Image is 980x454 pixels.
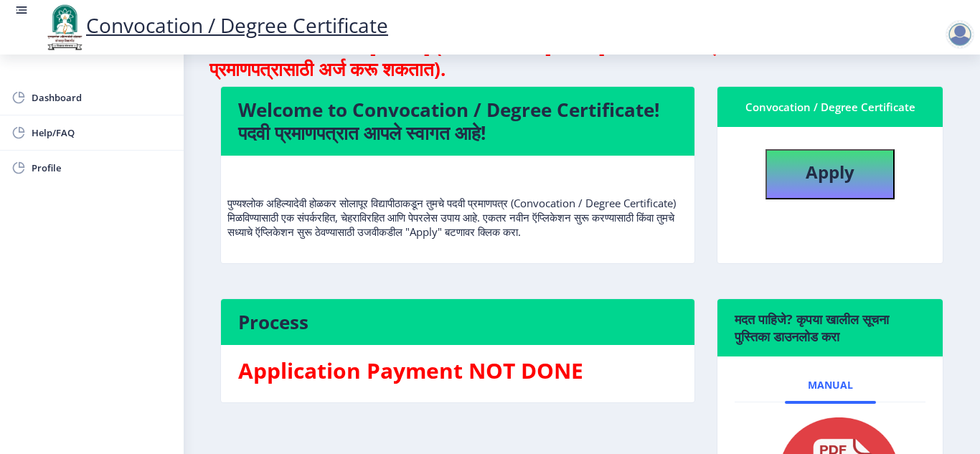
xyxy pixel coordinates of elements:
h4: Welcome to Convocation / Degree Certificate! पदवी प्रमाणपत्रात आपले स्वागत आहे! [238,98,677,144]
h3: Application Payment NOT DONE [238,356,677,385]
img: logo [43,3,86,52]
h4: Students can apply here for Convocation/Degree Certificate if they Pass Out between 2004 To [DATE... [209,11,954,80]
a: Convocation / Degree Certificate [43,11,388,39]
h4: Process [238,311,677,334]
button: Apply [765,149,895,199]
span: Dashboard [32,89,172,106]
div: Convocation / Degree Certificate [735,98,925,115]
p: पुण्यश्लोक अहिल्यादेवी होळकर सोलापूर विद्यापीठाकडून तुमचे पदवी प्रमाणपत्र (Convocation / Degree C... [227,167,688,239]
h6: मदत पाहिजे? कृपया खालील सूचना पुस्तिका डाउनलोड करा [735,311,925,345]
span: Help/FAQ [32,124,172,141]
a: Manual [785,368,876,402]
span: Manual [808,379,853,391]
span: Profile [32,159,172,176]
b: Apply [806,160,854,184]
